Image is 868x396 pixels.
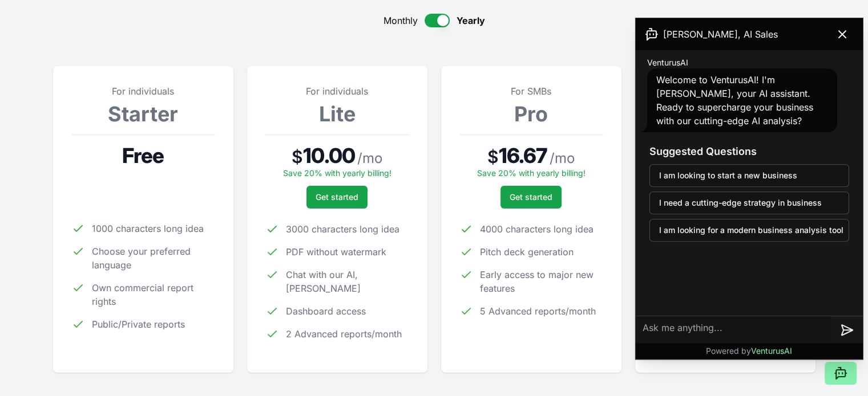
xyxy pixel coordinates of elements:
[265,103,409,125] h3: Lite
[122,144,164,167] span: Free
[477,168,586,178] span: Save 20% with yearly billing!
[71,84,215,98] p: For individuals
[286,327,402,341] span: 2 Advanced reports/month
[550,149,575,168] span: / mo
[480,304,596,318] span: 5 Advanced reports/month
[286,268,409,295] span: Chat with our AI, [PERSON_NAME]
[457,14,485,27] span: Yearly
[357,149,382,168] span: / mo
[480,245,574,259] span: Pitch deck generation
[316,191,358,203] span: Get started
[92,317,185,331] span: Public/Private reports
[92,244,215,272] span: Choose your preferred language
[286,222,399,236] span: 3000 characters long idea
[265,84,409,98] p: For individuals
[751,346,792,356] span: VenturusAI
[663,27,778,41] span: [PERSON_NAME], AI Sales
[92,281,215,308] span: Own commercial report rights
[656,74,813,126] span: Welcome to VenturusAI! I'm [PERSON_NAME], your AI assistant. Ready to supercharge your business w...
[499,144,548,167] span: 16.67
[500,186,562,209] button: Get started
[706,345,792,357] p: Powered by
[647,57,688,68] span: VenturusAI
[649,144,849,160] h3: Suggested Questions
[306,186,368,209] button: Get started
[649,164,849,187] button: I am looking to start a new business
[286,245,386,259] span: PDF without watermark
[649,219,849,242] button: I am looking for a modern business analysis tool
[459,103,603,125] h3: Pro
[92,222,204,235] span: 1000 characters long idea
[480,268,603,295] span: Early access to major new features
[487,146,499,167] span: $
[292,146,303,167] span: $
[383,14,418,27] span: Monthly
[303,144,355,167] span: 10.00
[71,103,215,125] h3: Starter
[459,84,603,98] p: For SMBs
[283,168,391,178] span: Save 20% with yearly billing!
[510,191,552,203] span: Get started
[286,304,366,318] span: Dashboard access
[480,222,594,236] span: 4000 characters long idea
[649,191,849,214] button: I need a cutting-edge strategy in business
